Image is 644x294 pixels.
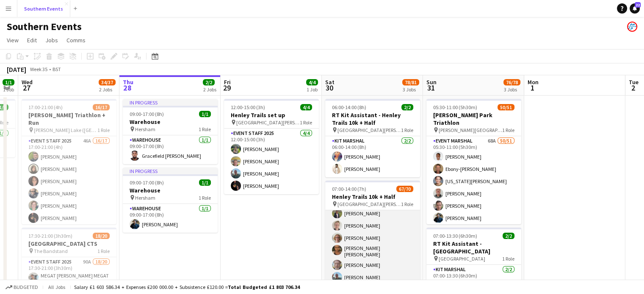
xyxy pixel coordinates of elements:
[28,104,63,110] span: 17:00-21:00 (4h)
[28,233,72,239] span: 17:30-21:00 (3h30m)
[325,111,420,126] h3: RT Kit Assistant - Henley Trails 10k + Half
[627,22,637,32] app-user-avatar: RunThrough Events
[28,66,49,72] span: Week 35
[502,256,514,262] span: 1 Role
[324,83,334,93] span: 30
[130,111,164,117] span: 09:00-17:00 (8h)
[4,283,39,292] button: Budgeted
[300,104,312,110] span: 4/4
[528,78,539,86] span: Mon
[403,86,419,93] div: 3 Jobs
[325,99,420,177] app-job-card: 06:00-14:00 (8h)2/2RT Kit Assistant - Henley Trails 10k + Half [GEOGRAPHIC_DATA][PERSON_NAME]1 Ro...
[629,78,638,86] span: Tue
[300,119,312,126] span: 1 Role
[199,195,211,201] span: 1 Role
[526,83,539,93] span: 1
[228,284,300,290] span: Total Budgeted £1 803 706.34
[122,83,133,93] span: 28
[433,104,477,110] span: 05:30-11:00 (5h30m)
[93,233,110,239] span: 18/20
[337,201,401,207] span: [GEOGRAPHIC_DATA][PERSON_NAME]
[97,127,110,133] span: 1 Role
[199,111,211,117] span: 1/1
[426,78,437,86] span: Sun
[439,256,485,262] span: [GEOGRAPHIC_DATA]
[3,79,14,85] span: 1/1
[199,179,211,186] span: 1/1
[14,284,38,290] span: Budgeted
[22,111,116,126] h3: [PERSON_NAME] Triathlon + Run
[20,83,33,93] span: 27
[74,284,300,290] div: Salary £1 603 586.34 + Expenses £200 000.00 + Subsistence £120.00 =
[306,79,318,85] span: 4/4
[45,36,58,44] span: Jobs
[7,65,26,74] div: [DATE]
[3,35,22,46] a: View
[97,248,110,254] span: 1 Role
[123,204,218,233] app-card-role: Warehouse1/109:00-17:00 (8h)[PERSON_NAME]
[135,195,155,201] span: Hersham
[34,127,97,133] span: [PERSON_NAME] Lake ([GEOGRAPHIC_DATA])
[426,240,521,255] h3: RT Kit Assistant - [GEOGRAPHIC_DATA]
[42,35,61,46] a: Jobs
[123,118,218,126] h3: Warehouse
[332,104,366,110] span: 06:00-14:00 (8h)
[7,36,19,44] span: View
[425,83,437,93] span: 31
[53,66,61,72] div: BST
[426,111,521,126] h3: [PERSON_NAME] Park Triathlon
[426,99,521,224] app-job-card: 05:30-11:00 (5h30m)50/51[PERSON_NAME] Park Triathlon [PERSON_NAME][GEOGRAPHIC_DATA]1 RoleEvent Ma...
[93,104,110,110] span: 16/17
[498,104,514,110] span: 50/51
[503,79,520,85] span: 76/78
[130,179,164,186] span: 09:00-17:00 (8h)
[135,126,155,132] span: Hersham
[402,79,419,85] span: 78/81
[63,35,89,46] a: Comms
[99,79,116,85] span: 34/37
[203,86,216,93] div: 2 Jobs
[325,193,420,201] h3: Henley Trails 10k + Half
[503,233,514,239] span: 2/2
[502,127,514,133] span: 1 Role
[66,36,86,44] span: Comms
[223,83,231,93] span: 29
[123,168,218,233] app-job-card: In progress09:00-17:00 (8h)1/1Warehouse Hersham1 RoleWarehouse1/109:00-17:00 (8h)[PERSON_NAME]
[504,86,520,93] div: 3 Jobs
[224,99,319,194] div: 12:00-15:00 (3h)4/4Henley Trails set up [GEOGRAPHIC_DATA][PERSON_NAME]1 RoleEvent Staff 20254/412...
[236,119,300,126] span: [GEOGRAPHIC_DATA][PERSON_NAME]
[123,187,218,194] h3: Warehouse
[401,127,413,133] span: 1 Role
[224,78,231,86] span: Fri
[325,78,334,86] span: Sat
[396,186,413,192] span: 67/70
[17,0,70,17] button: Southern Events
[627,83,638,93] span: 2
[337,127,401,133] span: [GEOGRAPHIC_DATA][PERSON_NAME]
[34,248,68,254] span: The Bandstand
[123,135,218,164] app-card-role: Warehouse1/109:00-17:00 (8h)Gracefield [PERSON_NAME]
[22,99,116,224] app-job-card: 17:00-21:00 (4h)16/17[PERSON_NAME] Triathlon + Run [PERSON_NAME] Lake ([GEOGRAPHIC_DATA])1 RoleEv...
[27,36,37,44] span: Edit
[439,127,502,133] span: [PERSON_NAME][GEOGRAPHIC_DATA]
[433,233,477,239] span: 07:00-13:30 (6h30m)
[7,20,82,33] h1: Southern Events
[332,186,366,192] span: 07:00-14:00 (7h)
[3,86,14,93] div: 1 Job
[325,136,420,177] app-card-role: Kit Marshal2/206:00-14:00 (8h)[PERSON_NAME][PERSON_NAME]
[123,99,218,106] div: In progress
[224,129,319,194] app-card-role: Event Staff 20254/412:00-15:00 (3h)[PERSON_NAME][PERSON_NAME][PERSON_NAME][PERSON_NAME]
[47,284,67,290] span: All jobs
[22,78,33,86] span: Wed
[635,2,641,8] span: 22
[630,3,640,14] a: 22
[231,104,265,110] span: 12:00-15:00 (3h)
[401,104,413,110] span: 2/2
[123,99,218,164] app-job-card: In progress09:00-17:00 (8h)1/1Warehouse Hersham1 RoleWarehouse1/109:00-17:00 (8h)Gracefield [PERS...
[99,86,115,93] div: 2 Jobs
